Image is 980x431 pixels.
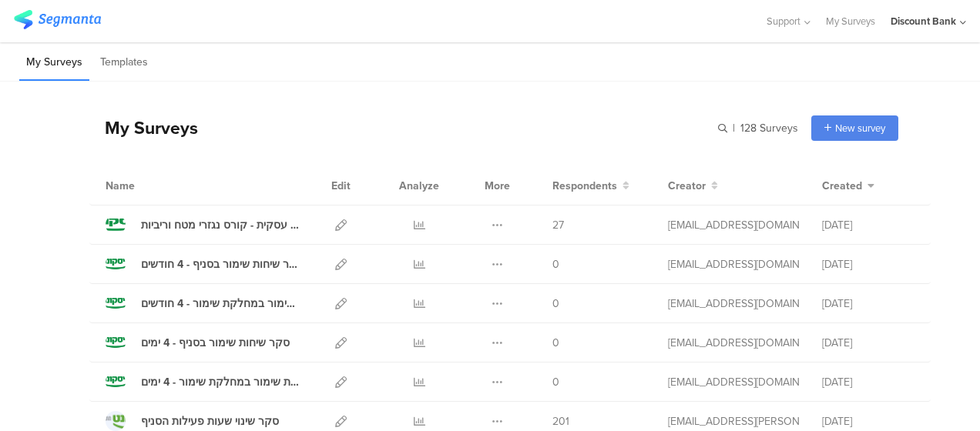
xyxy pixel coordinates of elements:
[552,178,617,194] span: Respondents
[822,374,915,390] div: [DATE]
[552,335,559,351] span: 0
[396,166,442,205] div: Analyze
[891,14,956,28] div: Discount Bank
[552,217,564,233] span: 27
[89,115,198,141] div: My Surveys
[324,166,357,205] div: Edit
[106,411,279,431] a: סקר שינוי שעות פעילות הסניף
[552,374,559,390] span: 0
[141,296,301,312] div: סקר שיחות שימור במחלקת שימור - 4 חודשים
[822,296,915,312] div: [DATE]
[552,178,629,194] button: Respondents
[106,254,301,274] a: סקר שיחות שימור בסניף - 4 חודשים
[106,293,301,313] a: סקר שיחות שימור במחלקת שימור - 4 חודשים
[141,217,301,233] div: כנסים חטיבה עסקית - קורס נגזרי מטח וריביות
[740,120,798,136] span: 128 Surveys
[106,332,290,352] a: סקר שיחות שימור בסניף - 4 ימים
[106,215,301,235] a: כנסים חטיבה עסקית - קורס נגזרי מטח וריביות
[668,178,718,194] button: Creator
[141,413,279,429] div: סקר שינוי שעות פעילות הסניף
[822,256,915,272] div: [DATE]
[668,256,799,272] div: anat.gilad@dbank.co.il
[668,296,799,312] div: anat.gilad@dbank.co.il
[14,10,101,29] img: segmanta logo
[106,372,301,392] a: סקר שיחות שימור במחלקת שימור - 4 ימים
[141,335,290,351] div: סקר שיחות שימור בסניף - 4 ימים
[822,335,915,351] div: [DATE]
[106,178,198,194] div: Name
[668,178,706,194] span: Creator
[552,413,569,429] span: 201
[822,413,915,429] div: [DATE]
[730,120,737,136] span: |
[668,335,799,351] div: anat.gilad@dbank.co.il
[668,374,799,390] div: anat.gilad@dbank.co.il
[822,178,874,194] button: Created
[552,256,559,272] span: 0
[822,178,862,194] span: Created
[141,256,301,272] div: סקר שיחות שימור בסניף - 4 חודשים
[141,374,301,390] div: סקר שיחות שימור במחלקת שימור - 4 ימים
[552,296,559,312] span: 0
[19,45,89,81] li: My Surveys
[668,217,799,233] div: anat.gilad@dbank.co.il
[822,217,915,233] div: [DATE]
[481,166,514,205] div: More
[668,413,799,429] div: hofit.refael@dbank.co.il
[835,121,885,135] span: New survey
[93,45,155,81] li: Templates
[767,14,800,28] span: Support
